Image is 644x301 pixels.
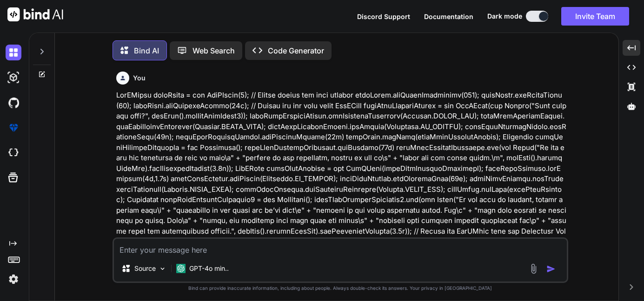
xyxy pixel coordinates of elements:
button: Documentation [424,12,473,21]
span: Discord Support [357,13,410,20]
p: GPT-4o min.. [189,264,229,273]
button: Discord Support [357,12,410,21]
img: GPT-4o mini [176,264,186,273]
p: Web Search [193,45,235,56]
img: darkAi-studio [6,70,21,85]
p: Bind AI [134,45,159,56]
img: settings [6,271,21,287]
img: Pick Models [159,265,166,273]
img: premium [6,120,21,136]
h6: You [133,73,146,83]
p: Bind can provide inaccurate information, including about people. Always double-check its answers.... [113,285,568,292]
p: Code Generator [268,45,324,56]
img: githubDark [6,95,21,111]
button: Invite Team [561,7,629,26]
img: icon [546,264,556,274]
img: Bind AI [7,7,63,21]
img: cloudideIcon [6,145,21,161]
span: Documentation [424,13,473,20]
img: darkChat [6,45,21,60]
img: attachment [528,263,539,274]
span: Dark mode [487,12,522,21]
p: Source [134,264,156,273]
